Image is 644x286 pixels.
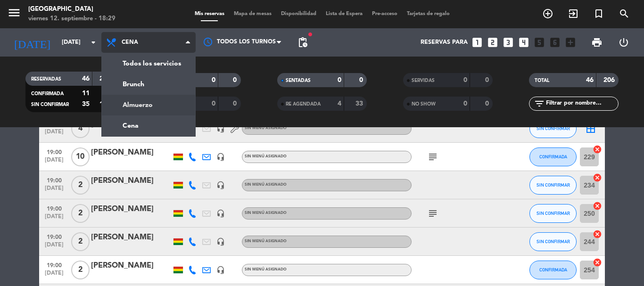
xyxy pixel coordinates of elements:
div: [GEOGRAPHIC_DATA] [28,5,116,14]
span: 19:00 [42,259,66,270]
button: SIN CONFIRMAR [529,232,577,251]
span: 2 [71,261,90,279]
span: RE AGENDADA [286,102,321,106]
i: menu [7,6,21,20]
span: [DATE] [42,242,66,253]
span: 2 [71,204,90,223]
strong: 46 [586,77,594,83]
button: SIN CONFIRMAR [529,204,577,223]
span: Tarjetas de regalo [402,11,454,16]
strong: 0 [485,100,491,107]
i: headset_mic [216,124,225,133]
i: headset_mic [216,209,225,218]
button: CONFIRMADA [529,261,577,279]
div: [PERSON_NAME] [91,175,171,187]
strong: 206 [603,77,617,83]
i: subject [427,208,438,219]
div: viernes 12. septiembre - 18:29 [28,14,116,24]
span: TOTAL [535,78,549,83]
strong: 158 [99,101,113,107]
i: cancel [593,173,602,182]
div: [PERSON_NAME] [91,203,171,215]
a: Almuerzo [102,95,195,115]
button: CONFIRMADA [529,147,577,166]
span: [DATE] [42,129,66,139]
strong: 33 [355,100,365,107]
i: [DATE] [7,32,57,53]
span: RESERVADAS [31,77,61,82]
span: Sin menú asignado [245,126,287,130]
span: SIN CONFIRMAR [537,211,570,216]
i: power_settings_new [618,37,629,48]
strong: 0 [463,100,467,107]
span: 2 [71,232,90,251]
span: Mis reservas [190,11,229,16]
span: CONFIRMADA [31,91,64,96]
span: Sin menú asignado [245,155,287,158]
span: Lista de Espera [321,11,367,16]
strong: 0 [359,77,365,83]
strong: 0 [212,100,215,107]
i: filter_list [534,98,545,109]
span: Sin menú asignado [245,183,287,187]
strong: 0 [212,77,215,83]
i: headset_mic [216,237,225,246]
a: Todos los servicios [102,53,195,74]
strong: 0 [485,77,491,83]
i: cancel [593,258,602,267]
div: [PERSON_NAME] [91,260,171,272]
button: SIN CONFIRMAR [529,119,577,138]
i: arrow_drop_down [88,37,99,48]
div: LOG OUT [610,28,637,57]
span: Mapa de mesas [229,11,276,16]
i: looks_6 [549,36,561,49]
strong: 0 [233,77,239,83]
span: SIN CONFIRMAR [537,126,570,131]
span: 19:00 [42,231,66,242]
strong: 11 [82,90,90,97]
span: 19:00 [42,203,66,213]
span: pending_actions [297,37,308,48]
i: looks_3 [502,36,514,49]
a: Cena [102,115,195,136]
span: Reservas para [421,39,468,46]
span: SIN CONFIRMAR [537,239,570,244]
strong: 0 [338,77,341,83]
i: headset_mic [216,266,225,274]
i: looks_4 [518,36,530,49]
strong: 206 [99,75,113,82]
i: cancel [593,229,602,239]
span: SENTADAS [286,78,311,83]
span: print [591,37,603,48]
span: 2 [71,176,90,195]
i: headset_mic [216,153,225,161]
strong: 4 [338,100,341,107]
strong: 35 [82,101,90,107]
span: 10 [71,147,90,166]
span: NO SHOW [412,102,436,106]
strong: 0 [233,100,239,107]
span: Sin menú asignado [245,268,287,271]
i: subject [427,151,438,163]
span: [DATE] [42,213,66,224]
span: Pre-acceso [367,11,402,16]
div: [PERSON_NAME] [91,231,171,244]
i: looks_one [471,36,483,49]
span: 19:00 [42,174,66,185]
i: search [619,8,630,19]
strong: 46 [82,75,90,82]
span: Cena [122,39,138,46]
span: SERVIDAS [412,78,435,83]
i: looks_5 [533,36,545,49]
span: CONFIRMADA [539,267,567,272]
span: CONFIRMADA [539,154,567,159]
i: add_circle_outline [542,8,553,19]
span: 4 [71,119,90,138]
strong: 0 [463,77,467,83]
span: fiber_manual_record [307,32,313,37]
i: exit_to_app [568,8,579,19]
span: [DATE] [42,185,66,196]
a: Brunch [102,74,195,95]
span: SIN CONFIRMAR [31,102,69,107]
span: 19:00 [42,146,66,157]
